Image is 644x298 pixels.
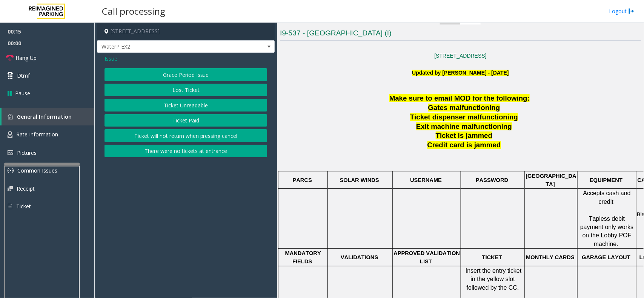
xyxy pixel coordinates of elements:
img: 'icon' [8,114,13,119]
b: Updated by [PERSON_NAME] - [DATE] [412,70,509,76]
h3: Call processing [98,2,169,20]
a: General Information [2,108,94,125]
span: GARAGE LAYOUT [582,254,630,260]
span: Dtmf [17,72,30,79]
span: Tapless debit payment only works on the Lobby POF machine. [580,215,635,247]
span: MANDATORY FIELDS [285,250,323,264]
img: 'icon' [8,150,13,155]
span: Insert the entry ticket in the yellow slot followed by the CC. [466,267,523,291]
span: Credit card is jammed [427,141,501,149]
button: Grace Period Issue [105,68,267,81]
span: Accepts cash and credit [583,190,633,205]
h4: [STREET_ADDRESS] [97,23,275,40]
span: VALIDATIONS [341,254,378,260]
span: WaterP EX2 [97,41,239,53]
span: Issue [105,55,117,63]
span: Pictures [17,149,37,156]
span: USERNAME [410,177,442,183]
a: [STREET_ADDRESS] [434,53,486,59]
span: Hang Up [15,54,37,62]
span: PASSWORD [476,177,508,183]
button: Lost Ticket [105,84,267,96]
span: Gates malfunctioning [428,104,500,112]
span: TICKET [482,254,502,260]
span: EQUIPMENT [590,177,622,183]
span: Rate Information [16,131,58,138]
button: Ticket will not return when pressing cancel [105,129,267,142]
span: SOLAR WINDS [340,177,379,183]
img: 'icon' [8,131,12,138]
span: PARCS [293,177,312,183]
span: General Information [17,113,72,120]
button: Ticket Unreadable [105,99,267,112]
button: There were no tickets at entrance [105,145,267,157]
button: Ticket Paid [105,114,267,127]
span: Exit machine malfunctioning [416,122,512,130]
span: Make sure to email MOD for the following: [389,94,530,102]
span: Ticket dispenser malfunctioning [410,113,518,121]
h3: I9-537 - [GEOGRAPHIC_DATA] (I) [280,28,641,41]
span: Ticket is jammed [436,131,492,139]
img: logout [629,7,635,15]
span: Pause [15,89,30,97]
span: APPROVED VALIDATION LIST [393,250,461,264]
a: Logout [609,7,635,15]
span: [GEOGRAPHIC_DATA] [526,173,576,187]
span: MONTHLY CARDS [526,254,575,260]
